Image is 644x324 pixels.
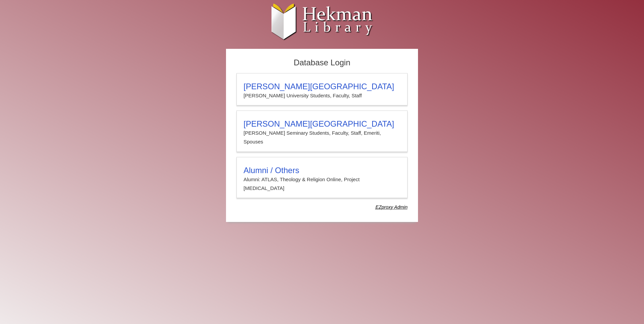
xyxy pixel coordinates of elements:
h2: Database Login [233,56,411,70]
a: [PERSON_NAME][GEOGRAPHIC_DATA][PERSON_NAME] University Students, Faculty, Staff [236,73,408,105]
a: [PERSON_NAME][GEOGRAPHIC_DATA][PERSON_NAME] Seminary Students, Faculty, Staff, Emeriti, Spouses [236,110,408,152]
dfn: Use Alumni login [376,204,408,210]
h3: [PERSON_NAME][GEOGRAPHIC_DATA] [244,82,400,91]
p: Alumni: ATLAS, Theology & Religion Online, Project [MEDICAL_DATA] [244,175,400,193]
h3: Alumni / Others [244,166,400,175]
p: [PERSON_NAME] Seminary Students, Faculty, Staff, Emeriti, Spouses [244,129,400,147]
h3: [PERSON_NAME][GEOGRAPHIC_DATA] [244,119,400,129]
p: [PERSON_NAME] University Students, Faculty, Staff [244,91,400,100]
summary: Alumni / OthersAlumni: ATLAS, Theology & Religion Online, Project [MEDICAL_DATA] [244,166,400,193]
